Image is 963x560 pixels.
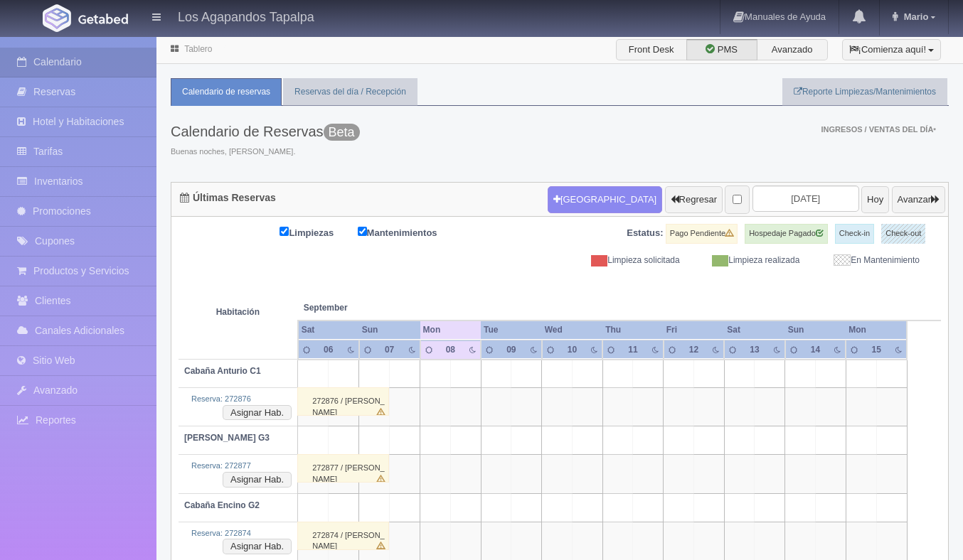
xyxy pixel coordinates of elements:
span: Ingresos / Ventas del día [821,125,936,134]
label: Hospedaje Pagado [745,224,828,244]
img: Getabed [43,4,71,32]
h3: Calendario de Reservas [171,124,360,139]
div: En Mantenimiento [810,254,930,266]
div: 272874 / [PERSON_NAME] [297,522,389,550]
a: Reserva: 272874 [191,529,251,537]
input: Mantenimientos [358,227,367,236]
div: 09 [502,344,520,356]
label: Estatus: [627,227,663,240]
label: Avanzado [757,39,828,60]
span: Mario [900,11,929,22]
button: Hoy [861,186,889,213]
div: 272876 / [PERSON_NAME] [297,387,389,416]
div: 06 [319,344,337,356]
button: Avanzar [892,186,945,213]
th: Sun [785,321,846,340]
th: Sat [298,321,359,340]
button: [GEOGRAPHIC_DATA] [548,186,662,213]
th: Sat [724,321,785,340]
th: Thu [602,321,664,340]
div: Limpieza solicitada [570,254,691,266]
th: Wed [542,321,603,340]
h4: Los Agapandos Tapalpa [178,7,314,25]
button: Regresar [665,186,723,213]
img: Getabed [78,14,128,24]
label: Check-out [881,224,925,244]
label: Front Desk [616,39,687,60]
h4: Últimas Reservas [180,193,276,203]
b: [PERSON_NAME] G3 [184,433,270,443]
button: ¡Comienza aquí! [842,39,941,60]
div: 15 [868,344,885,356]
label: PMS [686,39,757,60]
th: Mon [846,321,907,340]
a: Reserva: 272876 [191,394,251,403]
div: 11 [624,344,642,356]
button: Asignar Hab. [223,539,292,554]
th: Mon [420,321,481,340]
a: Calendario de reservas [171,78,282,106]
th: Sun [359,321,420,340]
div: 08 [442,344,459,356]
div: 07 [381,344,398,356]
span: Buenas noches, [PERSON_NAME]. [171,146,360,158]
a: Reporte Limpiezas/Mantenimientos [782,78,947,106]
strong: Habitación [216,308,260,318]
label: Mantenimientos [358,224,459,240]
button: Asignar Hab. [223,472,292,488]
div: 272877 / [PERSON_NAME] [297,454,389,483]
input: Limpiezas [280,227,289,236]
div: Limpieza realizada [691,254,811,266]
b: Cabaña Anturio C1 [184,366,261,376]
label: Check-in [835,224,874,244]
span: Beta [324,124,360,141]
div: 12 [685,344,703,356]
label: Pago Pendiente [666,224,738,244]
th: Fri [664,321,725,340]
button: Asignar Hab. [223,405,292,421]
a: Reserva: 272877 [191,461,251,470]
label: Limpiezas [280,224,355,240]
th: Tue [481,321,542,340]
a: Reservas del día / Recepción [283,78,417,106]
span: September [304,302,415,314]
div: 10 [563,344,581,356]
div: 14 [807,344,824,356]
div: 13 [745,344,763,356]
a: Tablero [184,44,212,54]
b: Cabaña Encino G2 [184,500,260,510]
